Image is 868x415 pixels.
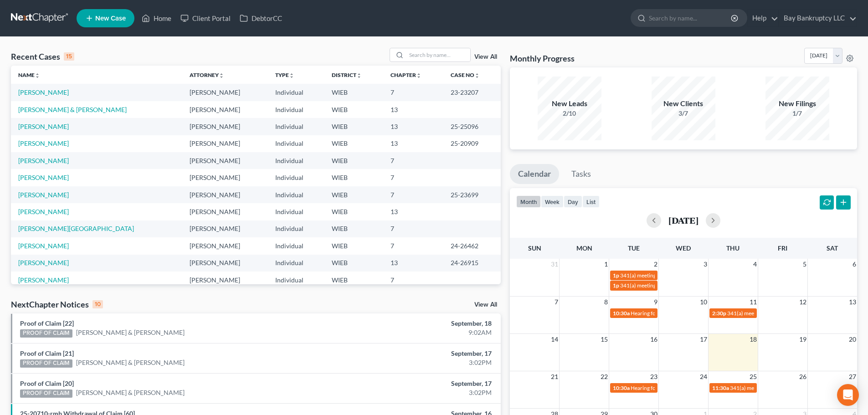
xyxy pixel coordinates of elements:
[268,237,324,254] td: Individual
[182,101,268,118] td: [PERSON_NAME]
[18,191,69,199] a: [PERSON_NAME]
[778,244,787,252] span: Fri
[182,237,268,254] td: [PERSON_NAME]
[268,135,324,152] td: Individual
[620,272,708,279] span: 341(a) meeting for [PERSON_NAME]
[613,310,630,317] span: 10:30a
[268,118,324,135] td: Individual
[324,255,383,272] td: WIEB
[416,73,421,78] i: unfold_more
[176,10,235,26] a: Client Portal
[35,73,40,78] i: unfold_more
[235,10,287,26] a: DebtorCC
[383,135,443,152] td: 13
[383,237,443,254] td: 7
[340,319,492,328] div: September, 18
[182,186,268,203] td: [PERSON_NAME]
[356,73,362,78] i: unfold_more
[219,73,224,78] i: unfold_more
[324,152,383,169] td: WIEB
[92,300,103,308] div: 10
[600,371,609,382] span: 22
[340,388,492,397] div: 3:02PM
[765,98,829,109] div: New Filings
[268,186,324,203] td: Individual
[268,101,324,118] td: Individual
[275,72,294,78] a: Typeunfold_more
[613,272,619,279] span: 1p
[474,73,480,78] i: unfold_more
[182,272,268,288] td: [PERSON_NAME]
[443,237,501,254] td: 24-26462
[182,135,268,152] td: [PERSON_NAME]
[268,84,324,101] td: Individual
[765,109,829,118] div: 1/7
[182,220,268,237] td: [PERSON_NAME]
[582,195,600,208] button: list
[620,282,708,289] span: 341(a) meeting for [PERSON_NAME]
[649,10,732,26] input: Search by name...
[538,109,601,118] div: 2/10
[727,310,815,317] span: 341(a) meeting for [PERSON_NAME]
[631,384,702,391] span: Hearing for [PERSON_NAME]
[631,310,750,317] span: Hearing for [PERSON_NAME] & [PERSON_NAME]
[18,157,69,164] a: [PERSON_NAME]
[182,169,268,186] td: [PERSON_NAME]
[18,72,40,78] a: Nameunfold_more
[383,220,443,237] td: 7
[340,349,492,358] div: September, 17
[510,164,559,184] a: Calendar
[649,334,658,345] span: 16
[18,242,69,250] a: [PERSON_NAME]
[11,51,74,62] div: Recent Cases
[137,10,176,26] a: Home
[11,299,103,310] div: NextChapter Notices
[443,118,501,135] td: 25-25096
[20,379,74,387] a: Proof of Claim [20]
[324,237,383,254] td: WIEB
[443,255,501,272] td: 24-26915
[76,328,185,337] a: [PERSON_NAME] & [PERSON_NAME]
[383,118,443,135] td: 13
[383,152,443,169] td: 7
[64,52,74,61] div: 15
[289,73,294,78] i: unfold_more
[628,244,640,252] span: Tue
[324,118,383,135] td: WIEB
[443,84,501,101] td: 23-23207
[182,152,268,169] td: [PERSON_NAME]
[18,174,69,181] a: [PERSON_NAME]
[268,255,324,272] td: Individual
[550,334,559,345] span: 14
[802,259,807,270] span: 5
[182,118,268,135] td: [PERSON_NAME]
[603,297,609,307] span: 8
[528,244,541,252] span: Sun
[837,384,859,406] div: Open Intercom Messenger
[20,349,74,357] a: Proof of Claim [21]
[268,220,324,237] td: Individual
[18,208,69,215] a: [PERSON_NAME]
[182,84,268,101] td: [PERSON_NAME]
[20,319,74,327] a: Proof of Claim [22]
[324,272,383,288] td: WIEB
[668,215,699,225] h2: [DATE]
[538,98,601,109] div: New Leads
[712,310,726,317] span: 2:30p
[653,297,658,307] span: 9
[451,72,480,78] a: Case Nounfold_more
[748,10,778,26] a: Help
[749,297,758,307] span: 11
[190,72,224,78] a: Attorneyunfold_more
[20,389,72,398] div: PROOF OF CLAIM
[268,169,324,186] td: Individual
[779,10,857,26] a: Bay Bankruptcy LLC
[18,88,69,96] a: [PERSON_NAME]
[600,334,609,345] span: 15
[749,334,758,345] span: 18
[324,220,383,237] td: WIEB
[726,244,740,252] span: Thu
[443,135,501,152] td: 25-20909
[554,297,559,307] span: 7
[541,195,564,208] button: week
